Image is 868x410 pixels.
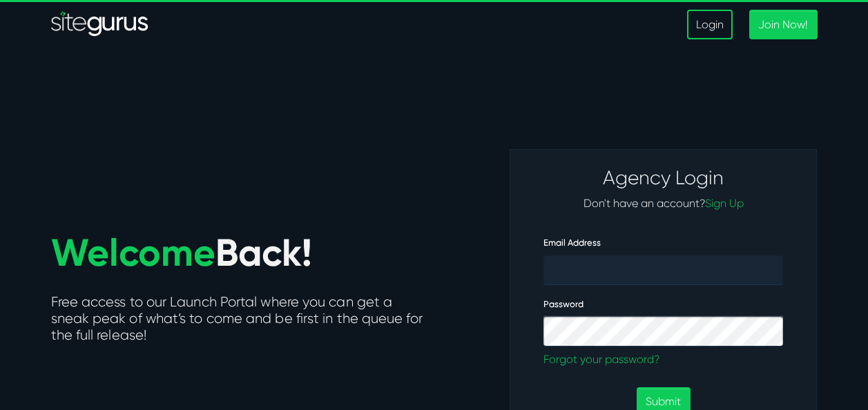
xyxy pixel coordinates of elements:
[543,237,601,248] label: Email Address
[51,11,149,39] a: SiteGurus
[543,299,584,310] label: Password
[749,10,817,39] a: Join Now!
[543,351,783,368] a: Forgot your password?
[51,230,215,275] span: Welcome
[51,232,410,273] h1: Back!
[543,166,783,190] h3: Agency Login
[51,11,149,39] img: Sitegurus Logo
[543,195,783,212] p: Don't have an account?
[705,197,744,210] a: Sign Up
[51,294,424,346] h5: Free access to our Launch Portal where you can get a sneak peak of what’s to come and be first in...
[687,10,733,39] a: Login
